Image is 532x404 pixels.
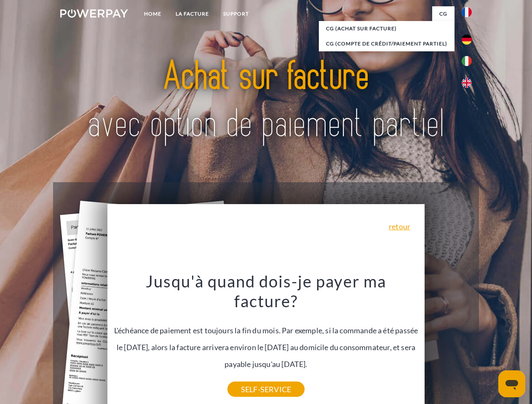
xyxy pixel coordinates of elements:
[216,6,256,21] a: Support
[432,6,454,21] a: CG
[498,370,525,397] iframe: Bouton de lancement de la fenêtre de messagerie
[462,35,472,45] img: de
[168,6,216,21] a: LA FACTURE
[227,382,305,397] a: SELF-SERVICE
[80,40,452,161] img: title-powerpay_fr.svg
[319,21,454,36] a: CG (achat sur facture)
[60,9,128,18] img: logo-powerpay-white.svg
[462,78,472,88] img: en
[389,223,410,230] a: retour
[112,271,420,311] h3: Jusqu'à quand dois-je payer ma facture?
[319,36,454,51] a: CG (Compte de crédit/paiement partiel)
[462,7,472,17] img: fr
[462,56,472,66] img: it
[112,271,420,389] div: L'échéance de paiement est toujours la fin du mois. Par exemple, si la commande a été passée le [...
[137,6,168,21] a: Home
